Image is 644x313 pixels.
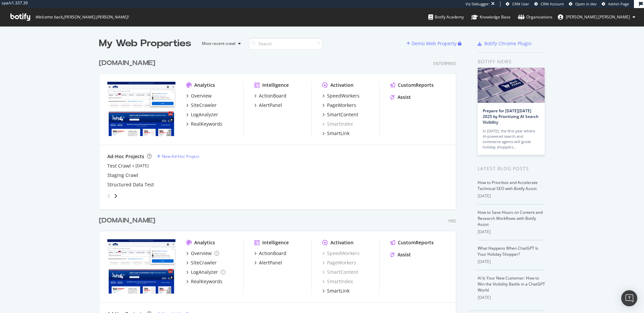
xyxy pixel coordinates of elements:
div: ActionBoard [259,92,286,99]
a: Open in dev [569,1,597,7]
div: Activation [330,239,354,246]
a: Botify Chrome Plugin [478,40,532,47]
a: ActionBoard [254,92,286,99]
a: AI Is Your New Customer: How to Win the Visibility Battle in a ChatGPT World [478,275,545,293]
a: Overview [186,92,212,99]
a: RealKeywords [186,121,222,127]
a: SiteCrawler [186,259,217,266]
a: [DOMAIN_NAME] [99,216,158,226]
img: www.lowessecondary.com [107,239,175,294]
div: Overview [191,92,212,99]
div: Assist [397,251,411,258]
div: LogAnalyzer [191,111,218,118]
a: SmartContent [322,111,358,118]
div: Botify Chrome Plugin [484,40,532,47]
a: CustomReports [390,239,434,246]
div: Intelligence [262,82,289,88]
a: Structured Data Test [107,181,154,188]
div: Enterprise [433,61,456,66]
button: Demo Web Property [407,38,458,49]
span: CRM Account [541,1,564,6]
div: SmartContent [327,111,358,118]
div: Viz Debugger: [466,1,490,7]
div: SpeedWorkers [327,92,360,99]
a: CRM User [506,1,529,7]
a: SpeedWorkers [322,250,360,257]
div: My Web Properties [99,37,191,50]
div: Most recent crawl [202,42,235,46]
div: Analytics [194,239,215,246]
div: CustomReports [398,82,434,88]
div: Botify news [478,58,545,65]
img: Prepare for Black Friday 2025 by Prioritizing AI Search Visibility [478,68,545,103]
div: SmartLink [327,130,350,137]
a: SmartIndex [322,121,353,127]
a: How to Save Hours on Content and Research Workflows with Botify Assist [478,209,543,227]
div: Intelligence [262,239,289,246]
div: [DATE] [478,295,545,301]
div: LogAnalyzer [191,269,218,275]
a: [DOMAIN_NAME] [99,58,158,68]
a: Assist [390,251,411,258]
a: AlertPanel [254,102,282,109]
div: Organizations [518,14,552,20]
div: [DOMAIN_NAME] [99,58,155,68]
div: ActionBoard [259,250,286,257]
a: Admin Page [602,1,629,7]
span: joe.mcdonald [566,14,630,20]
div: Knowledge Base [471,14,511,20]
div: New Ad-Hoc Project [162,153,199,159]
a: What Happens When ChatGPT Is Your Holiday Shopper? [478,245,538,257]
a: Test Crawl [107,163,131,169]
a: How to Prioritize and Accelerate Technical SEO with Botify Assist [478,180,538,191]
a: SiteCrawler [186,102,217,109]
a: PageWorkers [322,102,356,109]
button: [PERSON_NAME].[PERSON_NAME] [552,12,641,22]
a: AlertPanel [254,259,282,266]
div: RealKeywords [191,121,222,127]
a: RealKeywords [186,278,222,285]
div: SmartLink [327,288,350,294]
a: CRM Account [534,1,564,7]
a: SmartLink [322,288,350,294]
div: Open Intercom Messenger [621,290,637,306]
a: ActionBoard [254,250,286,257]
div: In [DATE], the first year where AI-powered search and commerce agents will guide holiday shoppers… [483,128,540,150]
div: [DATE] [478,193,545,199]
div: Activation [330,82,354,88]
div: angle-left [105,191,113,201]
div: AlertPanel [259,259,282,266]
div: Assist [397,94,411,101]
div: [DATE] [478,259,545,265]
a: SmartLink [322,130,350,137]
span: Welcome back, [PERSON_NAME].[PERSON_NAME] ! [35,14,128,20]
div: Overview [191,250,212,257]
a: Demo Web Property [407,41,458,46]
div: PageWorkers [327,102,356,109]
a: Knowledge Base [471,8,511,26]
div: Pro [448,218,456,224]
div: SiteCrawler [191,259,217,266]
a: Prepare for [DATE][DATE] 2025 by Prioritizing AI Search Visibility [483,108,539,125]
div: SmartIndex [322,278,353,285]
span: Open in dev [575,1,597,6]
span: Admin Page [608,1,629,6]
a: LogAnalyzer [186,111,218,118]
a: Staging Crawl [107,172,138,179]
div: [DOMAIN_NAME] [99,216,155,226]
input: Search [249,38,323,50]
a: PageWorkers [322,259,356,266]
div: AlertPanel [259,102,282,109]
img: www.lowes.com [107,82,175,136]
button: Most recent crawl [197,38,244,49]
div: Latest Blog Posts [478,165,545,172]
div: RealKeywords [191,278,222,285]
div: [DATE] [478,229,545,235]
a: SmartContent [322,269,358,275]
div: Ad-Hoc Projects [107,153,144,160]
